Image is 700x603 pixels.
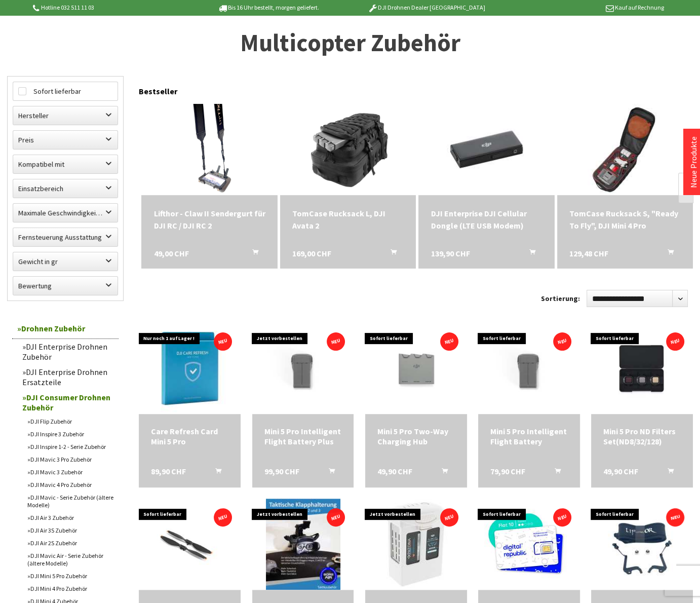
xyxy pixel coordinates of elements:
label: Maximale Geschwindigkeit in km/h [13,204,118,222]
a: DJI Enterprise Drohnen Zubehör [17,339,119,364]
div: TomCase Rucksack S, "Ready To Fly", DJI Mini 4 Pro [569,207,681,232]
a: Mini 5 Pro ND Filters Set(ND8/32/128) 49,90 CHF In den Warenkorb [603,426,681,446]
label: Preis [13,131,118,149]
img: Care Refresh Card Mini 5 Pro [144,323,236,414]
button: In den Warenkorb [430,466,454,479]
p: Kauf auf Rechnung [505,2,664,14]
div: Bestseller [139,76,693,101]
label: Gewicht in gr [13,252,118,271]
div: Care Refresh Card Mini 5 Pro [151,426,228,446]
h1: Multicopter Zubehör [7,30,693,56]
button: In den Warenkorb [655,466,680,479]
a: Mini 5 Pro Intelligent Flight Battery 79,90 CHF In den Warenkorb [490,426,568,446]
a: DJI Mavic 4 Pro Zubehör [22,478,119,491]
span: 79,90 CHF [490,466,525,476]
a: DJI Mini 4 Pro Zubehör [22,582,119,595]
label: Bewertung [13,277,118,295]
button: In den Warenkorb [655,247,680,260]
div: Lifthor - Claw II Sendergurt für DJI RC / DJI RC 2 [153,207,265,232]
a: DJI Mini 5 Pro Zubehör [22,570,119,582]
img: PATONA Platinum Akku für DJI Phantom 4 [382,499,450,590]
img: Mini 5 Pro Intelligent Flight Battery [478,334,580,402]
span: 139,90 CHF [431,247,470,259]
a: Mini 5 Pro Intelligent Flight Battery Plus 99,90 CHF In den Warenkorb [264,426,342,446]
label: Sortierung: [541,290,580,307]
img: LifThor Claw IV Lanyard System für DJI RC PRO 2 [608,499,676,590]
p: DJI Drohnen Dealer [GEOGRAPHIC_DATA] [347,2,505,14]
span: 99,90 CHF [264,466,299,476]
a: DJI Mavic 3 Pro Zubehör [22,453,119,466]
img: DJI Enterprise DJI Cellular Dongle (LTE USB Modem) [418,104,554,195]
label: Hersteller [13,106,118,125]
img: Mini 5 Pro ND Filters Set(ND8/32/128) [591,334,693,402]
a: TomCase Rucksack L, DJI Avata 2 169,00 CHF In den Warenkorb [292,207,404,232]
div: Mini 5 Pro Intelligent Flight Battery Plus [264,426,342,446]
a: DJI Flip Zubehör [22,415,119,428]
a: DJI Mavic Air - Serie Zubehör (ältere Modelle) [22,549,119,570]
img: Mini 5 Pro Propellers [139,510,241,578]
div: Mini 5 Pro Two-Way Charging Hub [377,426,455,446]
a: DJI Consumer Drohnen Zubehör [17,390,119,415]
a: Care Refresh Card Mini 5 Pro 89,90 CHF In den Warenkorb [151,426,228,446]
div: Mini 5 Pro ND Filters Set(ND8/32/128) [603,426,681,446]
a: Neue Produkte [688,136,698,188]
label: Kompatibel mit [13,155,118,173]
a: DJI Inspire 1-2 - Serie Zubehör [22,440,119,453]
div: DJI Enterprise DJI Cellular Dongle (LTE USB Modem) [431,207,542,232]
a: Drohnen Zubehör [12,318,119,339]
button: In den Warenkorb [378,247,403,260]
img: Lifthor - Claw II Sendergurt für DJI RC / DJI RC 2 [176,104,243,195]
label: Einsatzbereich [13,179,118,198]
a: DJI Air 3 Zubehör [22,511,119,524]
p: Bis 16 Uhr bestellt, morgen geliefert. [189,2,347,14]
div: TomCase Rucksack L, DJI Avata 2 [292,207,404,232]
span: 49,90 CHF [377,466,412,476]
button: In den Warenkorb [542,466,567,479]
button: In den Warenkorb [517,247,541,260]
span: 89,90 CHF [151,466,186,476]
div: Mini 5 Pro Intelligent Flight Battery [490,426,568,446]
a: DJI Enterprise DJI Cellular Dongle (LTE USB Modem) 139,90 CHF In den Warenkorb [431,207,542,232]
a: DJI Mavic - Serie Zubehör (ältere Modelle) [22,491,119,511]
img: Digital Republic Flat 10 SIM-Karte – 365 Tage [478,509,580,580]
span: 49,00 CHF [153,247,188,259]
label: Fernsteuerung Ausstattung [13,228,118,246]
img: Taktische Klapphalterung für DJI Goggles Integra, 2 und 3 [266,499,340,590]
a: TomCase Rucksack S, "Ready To Fly", DJI Mini 4 Pro 129,48 CHF In den Warenkorb [569,207,681,232]
img: TomCase Rucksack S, "Ready To Fly", DJI Mini 4 Pro [579,104,671,195]
a: DJI Mavic 3 Zubehör [22,466,119,478]
span: 49,90 CHF [603,466,638,476]
span: 169,00 CHF [292,247,331,259]
img: Mini 5 Pro Intelligent Flight Battery Plus [252,334,354,402]
button: In den Warenkorb [203,466,227,479]
a: DJI Air 3S Zubehör [22,524,119,537]
img: Mini 5 Pro Two-Way Charging Hub [365,334,467,402]
a: DJI Inspire 3 Zubehör [22,428,119,440]
a: DJI Air 2S Zubehör [22,537,119,549]
a: Mini 5 Pro Two-Way Charging Hub 49,90 CHF In den Warenkorb [377,426,455,446]
label: Sofort lieferbar [13,82,118,100]
span: 129,48 CHF [569,247,608,259]
a: Lifthor - Claw II Sendergurt für DJI RC / DJI RC 2 49,00 CHF In den Warenkorb [153,207,265,232]
button: In den Warenkorb [316,466,340,479]
p: Hotline 032 511 11 03 [31,2,189,14]
a: DJI Enterprise Drohnen Ersatzteile [17,364,119,390]
button: In den Warenkorb [240,247,264,260]
img: TomCase Rucksack L, DJI Avata 2 [302,104,394,195]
